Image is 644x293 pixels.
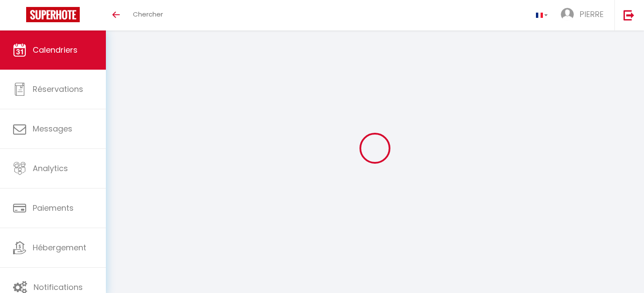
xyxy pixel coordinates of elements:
span: Réservations [33,84,83,94]
img: ... [561,8,574,21]
span: Hébergement [33,242,86,253]
img: logout [624,10,634,20]
span: Notifications [34,282,83,293]
span: Paiements [33,202,74,213]
span: Calendriers [33,44,78,55]
img: Super Booking [26,7,80,22]
span: Messages [33,123,72,134]
span: Chercher [133,10,163,19]
span: PIERRE [580,9,603,20]
span: Analytics [33,163,68,174]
